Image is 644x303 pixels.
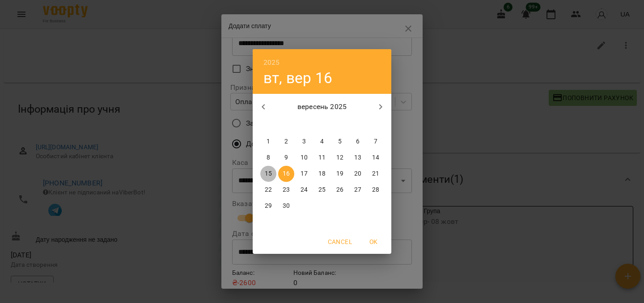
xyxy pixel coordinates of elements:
p: 30 [283,202,290,210]
button: 11 [314,150,330,166]
button: 12 [332,150,348,166]
button: OK [359,234,388,250]
button: 26 [332,182,348,198]
p: 21 [372,169,379,178]
p: 25 [318,185,326,194]
p: 20 [354,169,361,178]
p: 5 [338,137,342,146]
p: 9 [284,153,288,162]
p: вересень 2025 [274,101,370,112]
button: 30 [278,198,294,214]
p: 15 [265,169,272,178]
p: 19 [336,169,343,178]
button: 13 [350,150,366,166]
button: 23 [278,182,294,198]
span: нд [368,120,384,129]
p: 4 [320,137,324,146]
span: OK [363,236,384,247]
p: 2 [284,137,288,146]
button: 28 [368,182,384,198]
button: 24 [296,182,312,198]
button: 16 [278,166,294,182]
p: 28 [372,185,379,194]
p: 23 [283,185,290,194]
p: 13 [354,153,361,162]
span: ср [296,120,312,129]
button: 1 [260,134,276,150]
p: 16 [283,169,290,178]
button: 6 [350,134,366,150]
button: 15 [260,166,276,182]
span: пт [332,120,348,129]
span: вт [278,120,294,129]
p: 27 [354,185,361,194]
p: 8 [267,153,270,162]
p: 14 [372,153,379,162]
button: 10 [296,150,312,166]
span: чт [314,120,330,129]
p: 26 [336,185,343,194]
span: пн [260,120,276,129]
button: 17 [296,166,312,182]
p: 12 [336,153,343,162]
button: 7 [368,134,384,150]
button: Cancel [324,234,356,250]
p: 18 [318,169,326,178]
button: 25 [314,182,330,198]
button: 4 [314,134,330,150]
p: 24 [301,185,308,194]
button: 3 [296,134,312,150]
p: 3 [302,137,306,146]
button: 14 [368,150,384,166]
p: 1 [267,137,270,146]
p: 11 [318,153,326,162]
button: вт, вер 16 [263,69,332,87]
p: 17 [301,169,308,178]
button: 19 [332,166,348,182]
button: 27 [350,182,366,198]
button: 9 [278,150,294,166]
button: 2025 [263,56,280,69]
button: 2 [278,134,294,150]
p: 7 [374,137,377,146]
button: 5 [332,134,348,150]
p: 6 [356,137,360,146]
span: Cancel [328,236,352,247]
button: 21 [368,166,384,182]
button: 8 [260,150,276,166]
p: 22 [265,185,272,194]
button: 18 [314,166,330,182]
p: 10 [301,153,308,162]
button: 22 [260,182,276,198]
span: сб [350,120,366,129]
button: 20 [350,166,366,182]
p: 29 [265,202,272,210]
button: 29 [260,198,276,214]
